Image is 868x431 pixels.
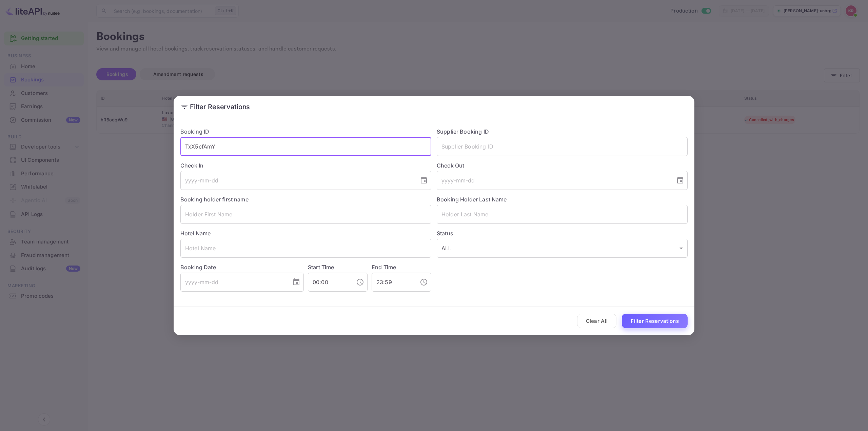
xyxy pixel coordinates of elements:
[180,128,210,135] label: Booking ID
[180,239,431,258] input: Hotel Name
[577,314,617,328] button: Clear All
[174,96,694,118] h2: Filter Reservations
[417,174,431,187] button: Choose date
[180,230,211,237] label: Hotel Name
[290,275,303,289] button: Choose date
[180,161,431,170] label: Check In
[437,196,507,203] label: Booking Holder Last Name
[353,275,367,289] button: Choose time, selected time is 12:00 AM
[437,171,671,190] input: yyyy-mm-dd
[622,314,688,328] button: Filter Reservations
[372,264,396,271] label: End Time
[180,196,249,203] label: Booking holder first name
[437,161,688,170] label: Check Out
[180,263,304,271] label: Booking Date
[437,128,489,135] label: Supplier Booking ID
[437,229,688,237] label: Status
[417,275,431,289] button: Choose time, selected time is 11:59 PM
[180,171,414,190] input: yyyy-mm-dd
[372,273,414,292] input: hh:mm
[180,205,431,224] input: Holder First Name
[437,137,688,156] input: Supplier Booking ID
[437,239,688,258] div: ALL
[308,273,351,292] input: hh:mm
[437,205,688,224] input: Holder Last Name
[308,264,334,271] label: Start Time
[180,137,431,156] input: Booking ID
[180,273,287,292] input: yyyy-mm-dd
[673,174,687,187] button: Choose date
